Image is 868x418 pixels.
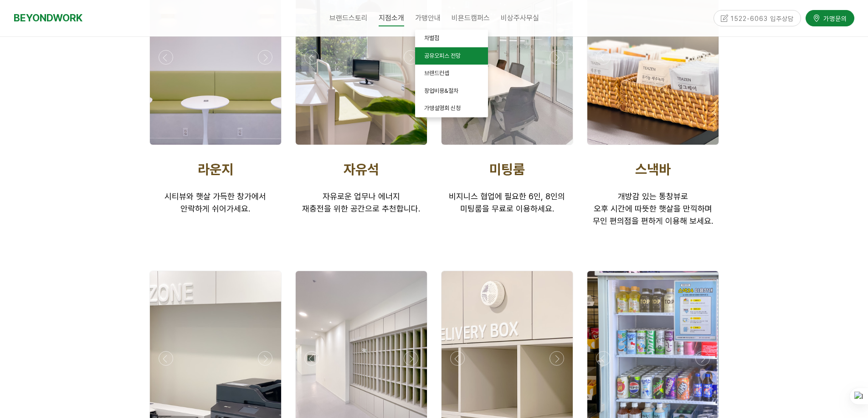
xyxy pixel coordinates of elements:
[14,10,82,26] a: BEYONDWORK
[164,191,266,201] span: 시티뷰와 햇살 가득한 창가에서
[410,7,446,30] a: 가맹안내
[415,14,441,22] span: 가맹안내
[452,14,490,22] span: 비욘드캠퍼스
[495,7,544,30] a: 비상주사무실
[501,14,539,22] span: 비상주사무실
[373,7,410,30] a: 지점소개
[379,10,404,26] span: 지점소개
[424,52,461,59] span: 공유오피스 전망
[180,204,250,213] span: 안락하게 쉬어가세요.
[594,204,712,213] span: 오후 시간에 따뜻한 햇살을 만끽하며
[806,10,854,26] a: 가맹문의
[415,47,488,65] a: 공유오피스 전망
[415,100,488,117] a: 가맹설명회 신청
[593,216,713,226] span: 무인 편의점을 편하게 이용해 보세요.
[635,161,671,177] span: 스낵바
[415,30,488,47] a: 차별점
[302,204,420,213] span: 재충전을 위한 공간으로 추천합니다.
[489,161,525,177] span: 미팅룸
[424,35,439,41] span: 차별점
[821,14,847,23] span: 가맹문의
[424,87,458,94] span: 창업비용&절차
[460,204,554,213] span: 미팅룸을 무료로 이용하세요.
[424,70,449,76] span: 브랜드컨셉
[618,191,688,201] span: 개방감 있는 통창뷰로
[385,191,400,201] span: 너지
[415,82,488,100] a: 창업비용&절차
[323,191,385,201] span: 자유로운 업무나 에
[198,161,233,177] span: 라운지
[449,191,565,201] span: 비지니스 협업에 필요한 6인, 8인의
[344,161,379,177] span: 자유석
[415,65,488,82] a: 브랜드컨셉
[329,14,368,22] span: 브랜드스토리
[446,7,495,30] a: 비욘드캠퍼스
[324,7,373,30] a: 브랜드스토리
[424,105,461,111] span: 가맹설명회 신청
